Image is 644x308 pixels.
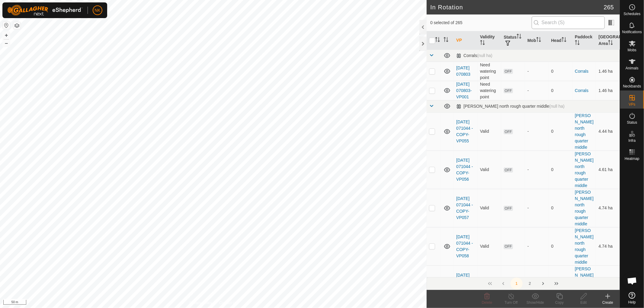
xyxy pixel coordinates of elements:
span: Infra [628,139,636,142]
a: [DATE] 070803 [456,65,470,77]
th: VP [454,31,478,50]
th: Mob [525,31,549,50]
button: Last Page [550,278,562,290]
a: [DATE] 071044 - COPY-VP057 [456,196,473,220]
p-sorticon: Activate to sort [608,41,613,46]
td: 0 [549,81,572,100]
div: Edit [572,300,596,305]
td: 0 [549,227,572,265]
button: 2 [524,278,536,290]
div: Create [596,300,620,305]
a: [DATE] 071044 - COPY-VP055 [456,119,473,143]
span: Schedules [623,12,640,16]
td: 4.74 ha [596,227,620,265]
th: Validity [478,31,501,50]
span: OFF [504,206,513,211]
td: 1.46 ha [596,81,620,100]
td: 4.74 ha [596,265,620,304]
a: [PERSON_NAME] north rough quarter middle [575,113,594,150]
a: [DATE] 071044 - COPY-VP056 [456,158,473,182]
div: - [527,68,546,75]
td: Valid [478,227,501,265]
td: Valid [478,189,501,227]
p-sorticon: Activate to sort [575,41,580,46]
button: Reset Map [3,22,10,29]
button: – [3,40,10,47]
a: [PERSON_NAME] north rough quarter middle [575,190,594,226]
button: 1 [511,278,523,290]
p-sorticon: Activate to sort [435,38,440,43]
a: [PERSON_NAME] north rough quarter middle [575,228,594,265]
div: - [527,87,546,94]
th: [GEOGRAPHIC_DATA] Area [596,31,620,50]
span: OFF [504,129,513,134]
button: Map Layers [13,22,21,29]
td: 4.61 ha [596,151,620,189]
div: - [527,205,546,211]
a: Corrals [575,88,588,93]
p-sorticon: Activate to sort [517,35,521,40]
button: + [3,32,10,39]
a: [DATE] 070803-VP001 [456,82,472,99]
td: 1.46 ha [596,62,620,81]
th: Head [549,31,572,50]
span: Help [628,300,636,304]
h2: In Rotation [430,4,604,11]
div: Corrals [456,53,492,58]
span: OFF [504,69,513,74]
p-sorticon: Activate to sort [562,38,566,43]
span: NK [95,7,100,14]
span: (null ha) [549,104,565,109]
span: Status [627,121,637,124]
div: - [527,167,546,173]
a: Contact Us [219,300,237,306]
div: Turn Off [499,300,523,305]
div: Copy [547,300,572,305]
div: Open chat [623,272,641,290]
a: [DATE] 071044 - COPY-VP059 [456,273,473,297]
td: 0 [549,62,572,81]
a: [PERSON_NAME] north rough quarter middle [575,151,594,188]
th: Status [501,31,525,50]
a: [DATE] 071044 - COPY-VP058 [456,234,473,258]
img: Gallagher Logo [7,5,83,16]
span: OFF [504,167,513,173]
div: - [527,128,546,135]
td: 0 [549,189,572,227]
td: 0 [549,112,572,151]
th: Paddock [572,31,596,50]
span: Mobs [628,48,636,52]
td: 4.44 ha [596,112,620,151]
td: Valid [478,112,501,151]
a: Privacy Policy [190,300,212,306]
td: 4.74 ha [596,189,620,227]
td: Need watering point [478,62,501,81]
span: 0 selected of 265 [430,20,532,26]
a: Help [620,290,644,306]
a: [PERSON_NAME] north rough quarter middle [575,266,594,303]
a: Corrals [575,69,588,74]
span: (null ha) [477,53,492,58]
p-sorticon: Activate to sort [536,38,541,43]
div: Show/Hide [523,300,547,305]
span: Animals [626,66,639,70]
td: Valid [478,151,501,189]
td: Need watering point [478,81,501,100]
p-sorticon: Activate to sort [480,41,485,46]
span: OFF [504,244,513,249]
span: OFF [504,88,513,93]
span: Notifications [622,30,642,34]
span: 265 [604,3,614,12]
span: Neckbands [623,84,641,88]
p-sorticon: Activate to sort [444,38,448,43]
span: Delete [482,300,492,305]
input: Search (S) [532,16,605,29]
td: Valid [478,265,501,304]
div: - [527,243,546,249]
button: Next Page [537,278,549,290]
td: 0 [549,151,572,189]
span: Heatmap [625,157,639,160]
div: [PERSON_NAME] north rough quarter middle [456,104,565,109]
td: 0 [549,265,572,304]
span: VPs [629,103,635,106]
